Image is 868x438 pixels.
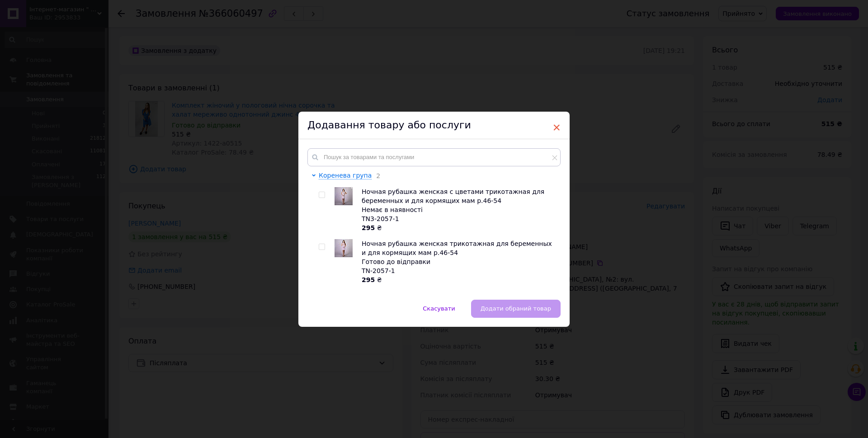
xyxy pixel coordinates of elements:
[362,240,552,256] span: Ночная рубашка женская трикотажная для беременных и для кормящих мам р.46-54
[552,120,561,135] span: ×
[362,275,556,284] div: ₴
[362,267,395,274] span: TN-2057-1
[335,187,353,205] img: Ночная рубашка женская с цветами трикотажная для беременных и для кормящих мам р.46-54
[319,172,372,179] span: Коренева група
[362,257,556,266] div: Готово до відправки
[362,188,544,204] span: Ночная рубашка женская с цветами трикотажная для беременных и для кормящих мам р.46-54
[362,276,375,283] b: 295
[413,300,464,318] button: Скасувати
[335,239,353,257] img: Ночная рубашка женская трикотажная для беременных и для кормящих мам р.46-54
[362,215,399,222] span: TN3-2057-1
[298,112,570,139] div: Додавання товару або послуги
[423,305,455,312] span: Скасувати
[307,148,561,166] input: Пошук за товарами та послугами
[372,172,380,179] span: 2
[362,205,556,214] div: Немає в наявності
[362,223,556,232] div: ₴
[362,224,375,231] b: 295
